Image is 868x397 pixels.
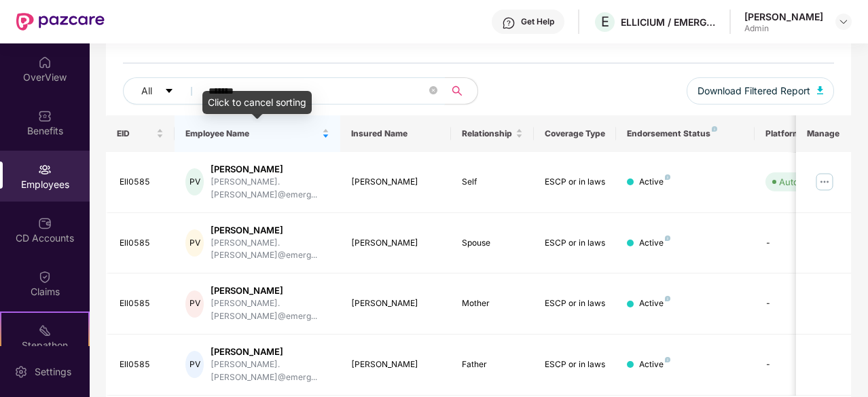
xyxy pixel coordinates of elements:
[838,16,849,27] img: svg+xml;base64,PHN2ZyBpZD0iRHJvcGRvd24tMzJ4MzIiIHhtbG5zPSJodHRwOi8vd3d3LnczLm9yZy8yMDAwL3N2ZyIgd2...
[120,358,164,371] div: Ell0585
[38,56,52,69] img: svg+xml;base64,PHN2ZyBpZD0iSG9tZSIgeG1sbnM9Imh0dHA6Ly93d3cudzMub3JnLzIwMDAvc3ZnIiB3aWR0aD0iMjAiIG...
[185,168,204,195] div: PV
[817,86,824,94] img: svg+xml;base64,PHN2ZyB4bWxucz0iaHR0cDovL3d3dy53My5vcmcvMjAwMC9zdmciIHhtbG5zOnhsaW5rPSJodHRwOi8vd3...
[38,109,52,123] img: svg+xml;base64,PHN2ZyBpZD0iQmVuZWZpdHMiIHhtbG5zPSJodHRwOi8vd3d3LnczLm9yZy8yMDAwL3N2ZyIgd2lkdGg9Ij...
[755,213,851,274] td: -
[462,128,513,139] span: Relationship
[38,270,52,284] img: svg+xml;base64,PHN2ZyBpZD0iQ2xhaW0iIHhtbG5zPSJodHRwOi8vd3d3LnczLm9yZy8yMDAwL3N2ZyIgd2lkdGg9IjIwIi...
[796,115,851,152] th: Manage
[665,357,670,362] img: svg+xml;base64,PHN2ZyB4bWxucz0iaHR0cDovL3d3dy53My5vcmcvMjAwMC9zdmciIHdpZHRoPSI4IiBoZWlnaHQ9IjgiIH...
[444,86,471,96] span: search
[444,77,478,105] button: search
[451,115,534,152] th: Relationship
[185,351,204,378] div: PV
[185,290,204,318] div: PV
[639,176,670,189] div: Active
[38,216,52,230] img: svg+xml;base64,PHN2ZyBpZD0iQ0RfQWNjb3VudHMiIGRhdGEtbmFtZT0iQ0QgQWNjb3VudHMiIHhtbG5zPSJodHRwOi8vd3...
[106,115,175,152] th: EID
[120,176,164,189] div: Ell0585
[429,85,437,98] span: close-circle
[665,174,670,180] img: svg+xml;base64,PHN2ZyB4bWxucz0iaHR0cDovL3d3dy53My5vcmcvMjAwMC9zdmciIHdpZHRoPSI4IiBoZWlnaHQ9IjgiIH...
[534,115,617,152] th: Coverage Type
[351,297,440,310] div: [PERSON_NAME]
[462,176,523,189] div: Self
[462,237,523,250] div: Spouse
[755,273,851,335] td: -
[38,324,52,337] img: svg+xml;base64,PHN2ZyB4bWxucz0iaHR0cDovL3d3dy53My5vcmcvMjAwMC9zdmciIHdpZHRoPSIyMSIgaGVpZ2h0PSIyMC...
[120,237,164,250] div: Ell0585
[665,235,670,241] img: svg+xml;base64,PHN2ZyB4bWxucz0iaHR0cDovL3d3dy53My5vcmcvMjAwMC9zdmciIHdpZHRoPSI4IiBoZWlnaHQ9IjgiIH...
[814,171,835,193] img: manageButton
[545,358,606,371] div: ESCP or in laws
[38,163,52,176] img: svg+xml;base64,PHN2ZyBpZD0iRW1wbG95ZWVzIiB4bWxucz0iaHR0cDovL3d3dy53My5vcmcvMjAwMC9zdmciIHdpZHRoPS...
[521,16,554,27] div: Get Help
[14,365,28,379] img: svg+xml;base64,PHN2ZyBpZD0iU2V0dGluZy0yMHgyMCIgeG1sbnM9Imh0dHA6Ly93d3cudzMub3JnLzIwMDAvc3ZnIiB3aW...
[185,128,319,139] span: Employee Name
[462,358,523,371] div: Father
[211,237,329,263] div: [PERSON_NAME].[PERSON_NAME]@emerg...
[545,176,606,189] div: ESCP or in laws
[687,77,835,105] button: Download Filtered Report
[712,126,717,132] img: svg+xml;base64,PHN2ZyB4bWxucz0iaHR0cDovL3d3dy53My5vcmcvMjAwMC9zdmciIHdpZHRoPSI4IiBoZWlnaHQ9IjgiIH...
[601,14,609,30] span: E
[744,23,823,34] div: Admin
[16,13,105,31] img: New Pazcare Logo
[211,284,329,297] div: [PERSON_NAME]
[211,224,329,237] div: [PERSON_NAME]
[755,335,851,396] td: -
[120,297,164,310] div: Ell0585
[202,91,312,114] div: Click to cancel sorting
[627,128,743,139] div: Endorsement Status
[211,358,329,384] div: [PERSON_NAME].[PERSON_NAME]@emerg...
[185,229,204,257] div: PV
[31,365,75,379] div: Settings
[744,10,823,23] div: [PERSON_NAME]
[211,297,329,323] div: [PERSON_NAME].[PERSON_NAME]@emerg...
[698,83,810,98] span: Download Filtered Report
[351,237,440,250] div: [PERSON_NAME]
[211,345,329,358] div: [PERSON_NAME]
[164,86,174,97] span: caret-down
[141,83,152,98] span: All
[621,16,716,29] div: ELLICIUM / EMERGYS SOLUTIONS PRIVATE LIMITED
[765,128,840,139] div: Platform Status
[779,175,833,189] div: Auto Verified
[545,297,606,310] div: ESCP or in laws
[351,176,440,189] div: [PERSON_NAME]
[545,237,606,250] div: ESCP or in laws
[639,297,670,310] div: Active
[1,339,88,352] div: Stepathon
[639,358,670,371] div: Active
[665,296,670,301] img: svg+xml;base64,PHN2ZyB4bWxucz0iaHR0cDovL3d3dy53My5vcmcvMjAwMC9zdmciIHdpZHRoPSI4IiBoZWlnaHQ9IjgiIH...
[211,163,329,176] div: [PERSON_NAME]
[502,16,516,30] img: svg+xml;base64,PHN2ZyBpZD0iSGVscC0zMngzMiIgeG1sbnM9Imh0dHA6Ly93d3cudzMub3JnLzIwMDAvc3ZnIiB3aWR0aD...
[117,128,154,139] span: EID
[340,115,451,152] th: Insured Name
[429,86,437,94] span: close-circle
[123,77,206,105] button: Allcaret-down
[351,358,440,371] div: [PERSON_NAME]
[462,297,523,310] div: Mother
[639,237,670,250] div: Active
[211,176,329,202] div: [PERSON_NAME].[PERSON_NAME]@emerg...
